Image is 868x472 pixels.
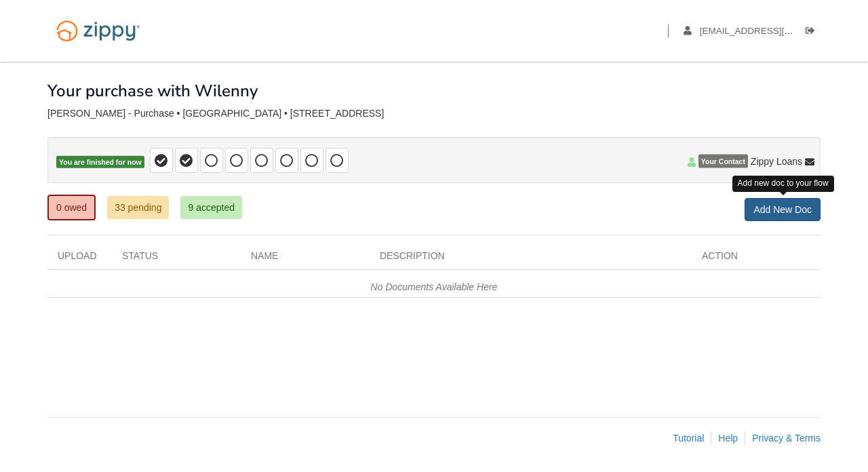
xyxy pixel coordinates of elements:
a: Tutorial [673,433,704,444]
div: [PERSON_NAME] - Purchase • [GEOGRAPHIC_DATA] • [STREET_ADDRESS] [47,108,821,119]
span: You are finished for now [56,156,144,169]
div: Name [241,249,370,269]
a: Log out [806,26,821,39]
span: albertoenrique3500@gmail.com [700,26,855,36]
div: Add new doc to your flow [732,176,834,191]
div: Upload [47,249,112,269]
a: edit profile [684,26,855,39]
span: Your Contact [698,155,748,168]
em: No Documents Available Here [371,281,498,292]
span: Zippy Loans [751,155,802,168]
div: Status [112,249,241,269]
h1: Your purchase with Wilenny [47,82,258,100]
a: 33 pending [107,196,169,219]
a: Privacy & Terms [752,433,821,444]
a: 9 accepted [180,196,242,219]
a: Add New Doc [745,198,821,221]
div: Description [370,249,692,269]
a: Help [718,433,738,444]
div: Action [692,249,821,269]
a: 0 owed [47,195,96,220]
img: Logo [47,14,149,48]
